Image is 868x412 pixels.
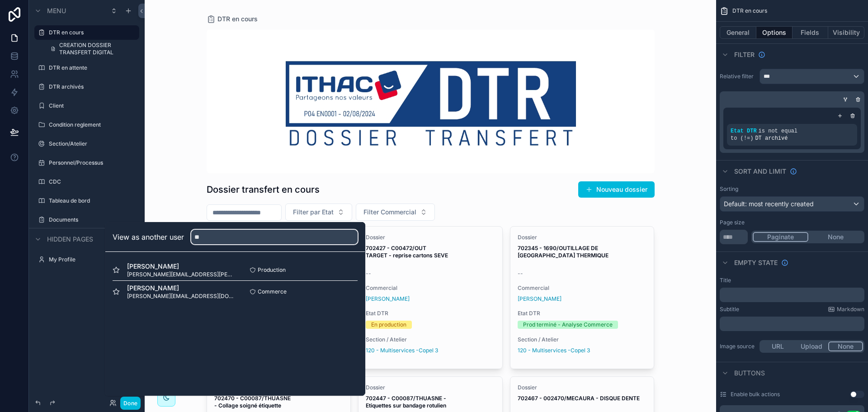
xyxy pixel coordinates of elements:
[756,26,793,39] button: Options
[734,258,778,267] span: Empty state
[720,26,756,39] button: General
[49,64,134,71] label: DTR en attente
[120,397,141,410] button: Done
[828,341,863,351] button: None
[127,284,235,293] span: [PERSON_NAME]
[734,50,755,59] span: Filter
[49,216,134,223] label: Documents
[720,317,864,331] div: scrollable content
[720,288,864,302] div: scrollable content
[113,232,184,242] h2: View as another user
[793,26,829,39] button: Fields
[59,42,134,56] span: CREATION DOSSIER TRANSFERT DIGITAL
[753,232,808,242] button: Paginate
[734,369,765,378] span: Buttons
[761,341,795,351] button: URL
[49,197,134,204] label: Tableau de bord
[49,29,134,36] label: DTR en cours
[49,121,134,128] label: Condition reglement
[795,341,829,351] button: Upload
[720,219,745,226] label: Page size
[720,185,738,193] label: Sorting
[49,178,134,185] label: CDC
[734,167,786,176] span: Sort And Limit
[127,262,235,271] span: [PERSON_NAME]
[47,235,93,244] span: Hidden pages
[731,128,757,134] span: Etat DTR
[828,306,864,313] a: Markdown
[732,7,767,14] span: DTR en cours
[258,288,287,295] span: Commerce
[724,200,814,208] span: Default: most recently created
[45,42,139,56] a: CREATION DOSSIER TRANSFERT DIGITAL
[127,271,235,278] span: [PERSON_NAME][EMAIL_ADDRESS][PERSON_NAME][DOMAIN_NAME]
[720,277,731,284] label: Title
[808,232,863,242] button: None
[258,266,286,274] span: Production
[720,196,864,212] button: Default: most recently created
[720,343,756,350] label: Image source
[731,391,780,398] label: Enable bulk actions
[47,6,66,15] span: Menu
[49,83,134,90] label: DTR archivés
[828,26,864,39] button: Visibility
[127,293,235,300] span: [PERSON_NAME][EMAIL_ADDRESS][DOMAIN_NAME]
[755,135,788,142] span: DT archivé
[49,256,134,263] label: My Profile
[720,73,756,80] label: Relative filter
[49,140,134,147] label: Section/Atelier
[720,306,739,313] label: Subtitle
[49,159,134,166] label: Personnel/Processus
[49,102,134,109] label: Client
[837,306,864,313] span: Markdown
[731,128,797,142] span: is not equal to (!=)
